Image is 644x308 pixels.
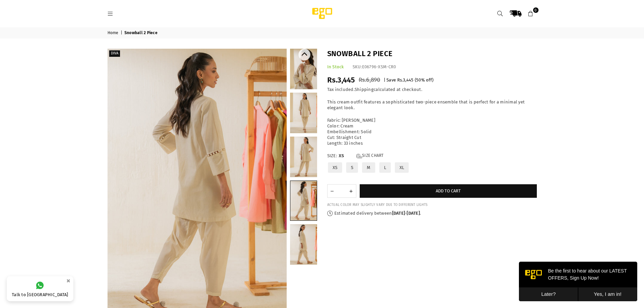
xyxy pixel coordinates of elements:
[436,188,461,193] span: Add to cart
[327,184,356,198] quantity-input: Quantity
[108,30,120,36] a: Home
[361,162,376,173] label: M
[102,27,542,39] nav: breadcrumbs
[124,30,159,36] span: Snowball 2 Piece
[293,7,351,20] img: Ego
[104,11,117,16] a: Menu
[533,7,539,13] span: 0
[339,153,352,159] span: XS
[407,211,420,216] time: [DATE]
[64,275,72,286] button: ×
[299,49,310,61] button: Previous
[397,77,414,82] span: Rs.3,445
[356,153,384,159] a: Size Chart
[327,203,537,207] div: ACTUAL COLOR MAY SLIGHTLY VARY DUE TO DIFFERENT LIGHTS
[327,49,537,59] h1: Snowball 2 Piece
[392,211,405,216] time: [DATE]
[327,162,343,173] label: XS
[121,30,123,36] span: |
[327,153,537,159] label: Size:
[353,64,396,70] div: SKU:
[327,211,537,216] p: Estimated delivery between - .
[109,50,120,57] label: Diva
[379,162,391,173] label: L
[7,276,73,301] a: Talk to [GEOGRAPHIC_DATA]
[519,262,637,301] iframe: webpush-onsite
[345,162,359,173] label: S
[327,75,355,85] span: Rs.3,445
[327,99,537,111] p: This cream outfit features a sophisticated two-piece ensemble that is perfect for a minimal yet e...
[327,87,537,93] div: Tax included. calculated at checkout.
[362,64,396,69] span: E06796-XSM-CR0
[415,77,433,82] span: ( % off)
[359,76,380,84] span: Rs.6,890
[394,162,410,173] label: XL
[525,7,537,20] a: 0
[327,64,344,69] span: In Stock
[386,77,396,82] span: Save
[355,87,374,92] a: Shipping
[384,77,385,82] span: |
[416,77,421,82] span: 50
[360,184,537,198] button: Add to cart
[494,7,506,20] a: Search
[327,118,537,146] p: Fabric: [PERSON_NAME] Color: Cream Embellishment: Solid Cut: Straight Cut Length: 33 inches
